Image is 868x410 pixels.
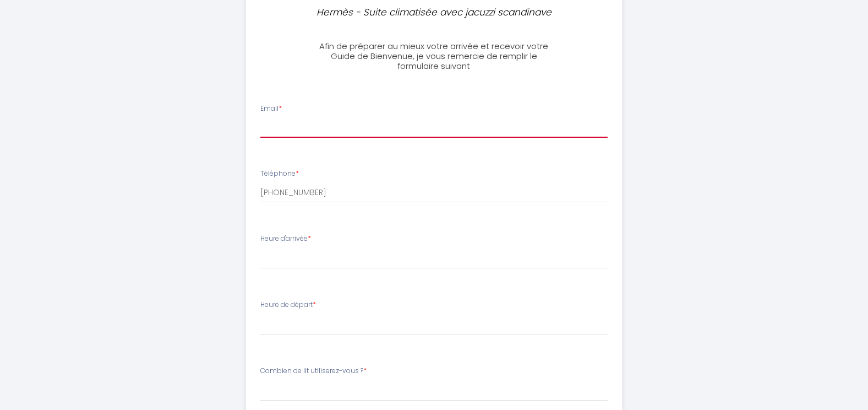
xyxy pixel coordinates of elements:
label: Heure d'arrivée [260,234,311,244]
label: Email [260,104,282,114]
p: Hermès - Suite climatisée avec jacuzzi scandinave [316,5,552,20]
label: Heure de départ [260,300,316,310]
label: Combien de lit utiliserez-vous ? [260,366,367,376]
h3: Afin de préparer au mieux votre arrivée et recevoir votre Guide de Bienvenue, je vous remercie de... [312,41,556,71]
label: Téléphone [260,169,299,179]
